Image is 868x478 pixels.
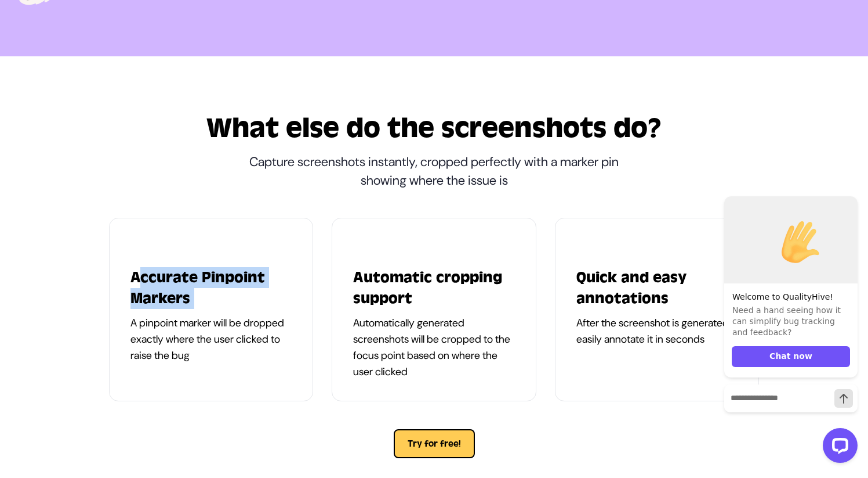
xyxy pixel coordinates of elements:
h3: Automatic cropping support [353,267,515,309]
p: Automatically generated screenshots will be cropped to the focus point based on where the user cl... [353,315,515,380]
p: After the screenshot is generated, easily annotate it in seconds [576,315,738,347]
button: Try for free! [394,429,475,458]
p: A pinpoint marker will be dropped exactly where the user clicked to raise the bug [130,315,292,364]
iframe: LiveChat chat widget [715,175,862,472]
h2: What else do the screenshots do? [109,114,760,142]
h3: Accurate Pinpoint Markers [130,267,292,309]
h3: Quick and easy annotations [576,267,738,309]
p: Capture screenshots instantly, cropped perfectly with a marker pin showing where the issue is [234,153,634,190]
